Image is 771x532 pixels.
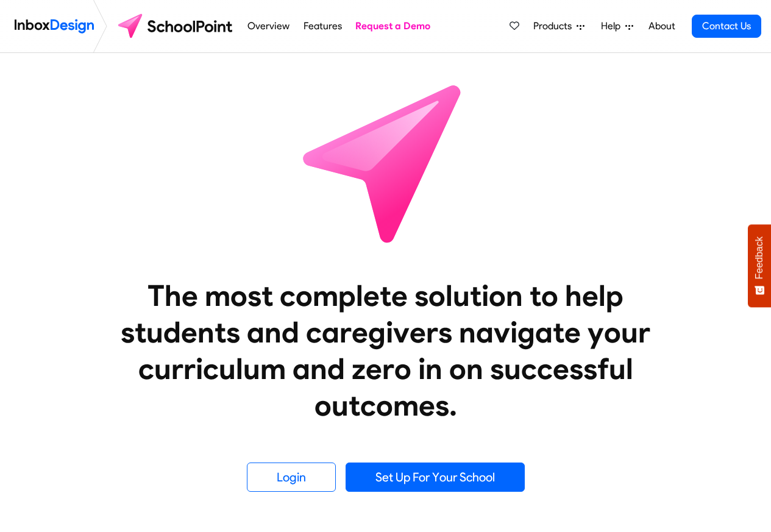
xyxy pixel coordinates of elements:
[346,463,525,492] a: Set Up For Your School
[96,277,675,424] heading: The most complete solution to help students and caregivers navigate your curriculum and zero in o...
[528,14,589,38] a: Products
[276,53,496,272] img: icon_schoolpoint.svg
[112,12,241,41] img: schoolpoint logo
[596,14,638,38] a: Help
[247,463,336,492] a: Login
[533,19,577,34] span: Products
[754,236,765,279] span: Feedback
[692,15,761,38] a: Contact Us
[645,14,678,38] a: About
[352,14,434,38] a: Request a Demo
[748,224,771,307] button: Feedback - Show survey
[244,14,293,38] a: Overview
[601,19,625,34] span: Help
[300,14,345,38] a: Features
